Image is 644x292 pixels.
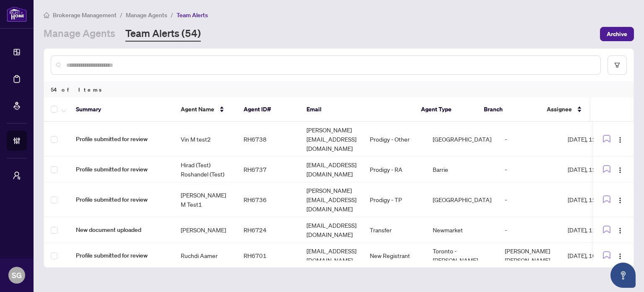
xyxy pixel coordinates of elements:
[600,27,634,41] button: Archive
[608,55,627,75] button: filter
[498,122,561,157] td: -
[12,269,22,281] span: SG
[498,182,561,217] td: -
[547,105,572,114] span: Assignee
[174,182,237,217] td: [PERSON_NAME] M Test1
[613,223,627,237] button: Logo
[617,137,623,143] img: Logo
[426,243,498,268] td: Toronto - [PERSON_NAME]
[126,11,167,19] span: Manage Agents
[237,157,300,182] td: RH6737
[237,122,300,157] td: RH6738
[13,171,21,180] span: user-switch
[237,97,300,122] th: Agent ID#
[76,165,167,174] span: Profile submitted for review
[174,217,237,243] td: [PERSON_NAME]
[120,10,122,20] li: /
[561,122,636,157] td: [DATE], 12:44pm
[617,227,623,234] img: Logo
[614,62,620,68] span: filter
[69,97,174,122] th: Summary
[44,12,49,18] span: home
[617,167,623,174] img: Logo
[171,10,173,20] li: /
[76,134,167,144] span: Profile submitted for review
[237,217,300,243] td: RH6724
[540,97,603,122] th: Assignee
[76,195,167,204] span: Profile submitted for review
[617,253,623,260] img: Logo
[174,243,237,268] td: Ruchdi Aamer
[300,157,363,182] td: [EMAIL_ADDRESS][DOMAIN_NAME]
[300,182,363,217] td: [PERSON_NAME][EMAIL_ADDRESS][DOMAIN_NAME]
[44,26,115,42] a: Manage Agents
[181,105,214,114] span: Agent Name
[44,82,634,97] div: 54 of Items
[300,243,363,268] td: [EMAIL_ADDRESS][DOMAIN_NAME]
[363,182,426,217] td: Prodigy - TP
[498,243,561,268] td: [PERSON_NAME] [PERSON_NAME]
[300,217,363,243] td: [EMAIL_ADDRESS][DOMAIN_NAME]
[617,197,623,204] img: Logo
[561,243,636,268] td: [DATE], 10:04pm
[498,217,561,243] td: -
[363,217,426,243] td: Transfer
[76,251,167,260] span: Profile submitted for review
[125,26,201,42] a: Team Alerts (54)
[174,157,237,182] td: Hirad (Test) Roshandel (Test)
[498,157,561,182] td: -
[53,11,117,19] span: Brokerage Management
[607,27,627,41] span: Archive
[561,157,636,182] td: [DATE], 12:44pm
[7,6,27,22] img: logo
[613,193,627,206] button: Logo
[300,97,414,122] th: Email
[237,243,300,268] td: RH6701
[237,182,300,217] td: RH6736
[363,243,426,268] td: New Registrant
[300,122,363,157] td: [PERSON_NAME][EMAIL_ADDRESS][DOMAIN_NAME]
[177,11,208,19] span: Team Alerts
[613,132,627,146] button: Logo
[613,249,627,262] button: Logo
[613,163,627,176] button: Logo
[363,122,426,157] td: Prodigy - Other
[414,97,477,122] th: Agent Type
[426,122,498,157] td: [GEOGRAPHIC_DATA]
[363,157,426,182] td: Prodigy - RA
[610,263,636,288] button: Open asap
[426,182,498,217] td: [GEOGRAPHIC_DATA]
[561,182,636,217] td: [DATE], 12:44pm
[477,97,540,122] th: Branch
[174,122,237,157] td: Vin M test2
[426,217,498,243] td: Newmarket
[76,225,167,234] span: New document uploaded
[426,157,498,182] td: Barrie
[174,97,237,122] th: Agent Name
[561,217,636,243] td: [DATE], 11:14am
